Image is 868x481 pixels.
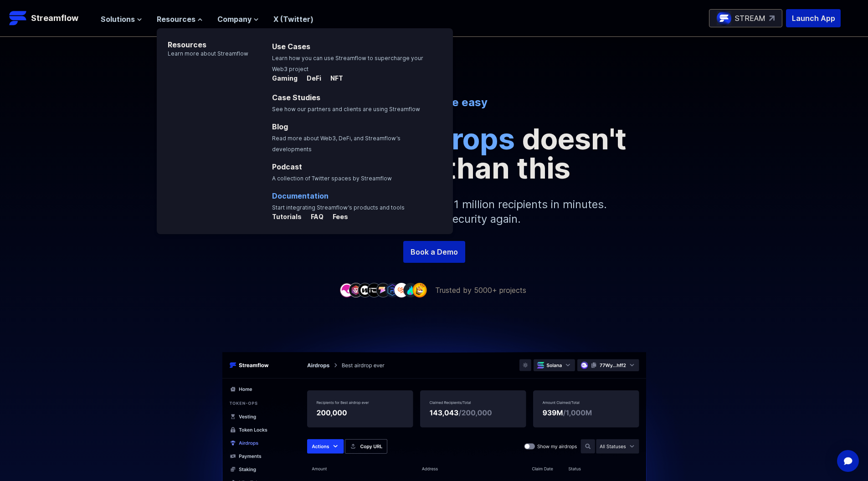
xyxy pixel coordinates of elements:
img: company-7 [394,283,409,297]
img: company-5 [376,283,390,297]
span: See how our partners and clients are using Streamflow [272,106,420,113]
span: Read more about Web3, DeFi, and Streamflow’s developments [272,135,401,153]
p: STREAM [735,13,765,24]
img: company-3 [358,283,372,297]
a: Gaming [272,75,299,84]
a: FAQ [303,213,325,222]
span: Resources [157,14,195,25]
span: airdrops [398,121,515,156]
p: Trusted by 5000+ projects [435,285,526,296]
p: Gaming [272,74,298,83]
button: Resources [157,14,203,25]
img: company-9 [412,283,427,297]
p: DeFi [299,74,321,83]
img: top-right-arrow.svg [769,15,775,21]
p: Streamflow [31,12,78,25]
a: Streamflow [9,9,92,27]
a: STREAM [709,9,782,27]
a: Case Studies [272,93,320,102]
div: Open Intercom Messenger [837,450,859,472]
p: Resources [157,28,248,50]
img: Streamflow Logo [9,9,27,27]
span: Learn how you can use Streamflow to supercharge your Web3 project [272,55,423,72]
button: Launch App [786,9,841,27]
span: Start integrating Streamflow’s products and tools [272,204,405,211]
button: Company [217,14,259,25]
a: Tutorials [272,213,303,222]
img: company-4 [367,283,381,297]
img: company-8 [403,283,418,297]
button: Solutions [101,14,142,25]
a: Use Cases [272,42,310,51]
img: company-1 [339,283,354,297]
p: Learn more about Streamflow [157,50,248,57]
span: Solutions [101,14,135,25]
a: X (Twitter) [273,15,313,24]
p: Tutorials [272,212,302,221]
a: Documentation [272,191,329,200]
span: A collection of Twitter spaces by Streamflow [272,175,392,182]
a: Book a Demo [403,241,465,263]
a: Fees [325,213,348,222]
img: company-6 [385,283,400,297]
img: streamflow-logo-circle.png [717,11,731,26]
span: Company [217,14,252,25]
a: Blog [272,122,288,131]
a: Podcast [272,162,302,171]
a: NFT [323,75,343,84]
p: NFT [323,74,343,83]
a: DeFi [299,75,323,84]
p: Fees [325,212,348,221]
p: FAQ [303,212,324,221]
img: company-2 [349,283,363,297]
